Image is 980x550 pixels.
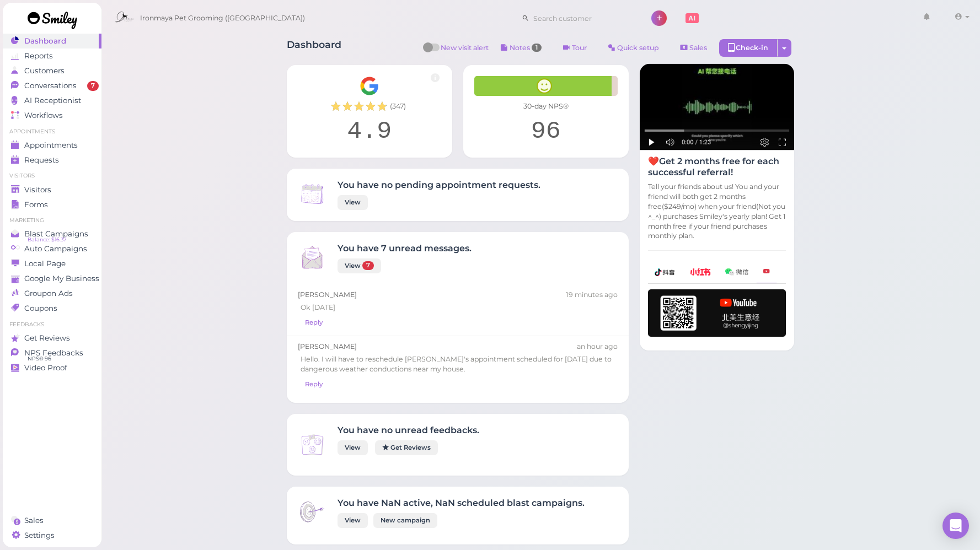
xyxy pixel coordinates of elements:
a: Video Proof [3,360,101,375]
div: 10/14 07:42am [577,342,618,352]
a: Visitors [3,182,101,197]
img: Inbox [298,430,326,459]
h4: ❤️Get 2 months free for each successful referral! [648,156,786,177]
span: Appointments [24,141,78,150]
span: Balance: $16.37 [28,235,67,244]
a: View [338,513,368,528]
a: NPS Feedbacks NPS® 96 [3,346,101,360]
a: Google My Business [3,271,101,286]
li: Appointments [3,128,101,136]
span: Visitors [24,185,51,195]
a: View 7 [338,258,381,273]
span: Sales [24,516,44,525]
img: wechat-a99521bb4f7854bbf8f190d1356e2cdb.png [725,268,748,276]
span: Local Page [24,259,66,268]
div: 30-day NPS® [474,101,618,111]
h4: You have NaN active, NaN scheduled blast campaigns. [338,498,585,508]
a: Customers [3,63,101,78]
a: Sales [671,39,716,57]
div: [PERSON_NAME] [298,342,618,352]
span: 1 [532,44,542,52]
div: 4.9 [298,117,441,147]
span: ( 347 ) [390,101,406,111]
span: NPS® 96 [28,354,51,363]
a: Forms [3,197,101,212]
a: Conversations 7 [3,78,101,93]
a: Reply [298,315,330,330]
span: Forms [24,200,48,209]
div: Open Intercom Messenger [942,513,969,539]
img: Google__G__Logo-edd0e34f60d7ca4a2f4ece79cff21ae3.svg [360,76,379,96]
span: 7 [87,81,99,91]
a: Workflows [3,108,101,123]
span: Groupon Ads [24,289,73,298]
span: New visit alert [441,43,489,60]
img: Inbox [298,180,326,208]
img: xhs-786d23addd57f6a2be217d5a65f4ab6b.png [690,268,711,276]
a: New campaign [373,513,437,528]
span: Ironmaya Pet Grooming ([GEOGRAPHIC_DATA]) [140,3,305,34]
span: Dashboard [24,36,66,46]
img: youtube-h-92280983ece59b2848f85fc261e8ffad.png [648,289,786,337]
span: Workflows [24,111,63,120]
img: Inbox [298,243,326,272]
a: Appointments [3,138,101,153]
a: Coupons [3,301,101,316]
a: Get Reviews [375,440,438,455]
li: Visitors [3,172,101,180]
a: Get Reviews [3,331,101,346]
h4: You have no pending appointment requests. [338,180,540,190]
div: Ok [DATE] [298,300,618,315]
div: Hello. I will have to reschedule [PERSON_NAME]'s appointment scheduled for [DATE] due to dangerou... [298,352,618,377]
div: 10/14 08:40am [566,290,618,300]
a: Blast Campaigns Balance: $16.37 [3,227,101,241]
img: douyin-2727e60b7b0d5d1bbe969c21619e8014.png [655,268,676,276]
span: Conversations [24,81,77,90]
img: Inbox [298,498,326,526]
h4: You have no unread feedbacks. [338,425,479,435]
span: Settings [24,531,55,540]
input: Search customer [529,9,636,27]
p: Tell your friends about us! You and your friend will both get 2 months free($249/mo) when your fr... [648,182,786,241]
span: Customers [24,66,65,76]
button: Notes 1 [491,39,551,57]
span: Coupons [24,304,57,313]
h4: You have 7 unread messages. [338,243,472,254]
a: Local Page [3,256,101,271]
a: Groupon Ads [3,286,101,301]
span: 7 [362,261,374,270]
span: Get Reviews [24,333,70,343]
span: Requests [24,155,59,165]
div: [PERSON_NAME] [298,290,618,300]
a: AI Receptionist [3,93,101,108]
a: Auto Campaigns [3,241,101,256]
img: AI receptionist [640,64,794,150]
a: Requests [3,153,101,168]
a: View [338,440,368,455]
a: Sales [3,513,101,528]
span: Video Proof [24,363,67,373]
span: Google My Business [24,274,99,283]
a: Dashboard [3,34,101,48]
span: AI Receptionist [24,96,81,105]
li: Marketing [3,217,101,224]
div: 96 [474,117,618,147]
span: Blast Campaigns [24,229,88,239]
span: NPS Feedbacks [24,348,83,358]
span: Auto Campaigns [24,244,87,254]
li: Feedbacks [3,321,101,328]
a: Settings [3,528,101,543]
div: Check-in [719,39,778,57]
span: Reports [24,51,53,61]
a: Reply [298,377,330,392]
a: Reports [3,48,101,63]
a: Tour [554,39,596,57]
a: Quick setup [599,39,668,57]
span: Sales [689,44,707,52]
a: View [338,195,368,210]
h1: Dashboard [287,39,341,60]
